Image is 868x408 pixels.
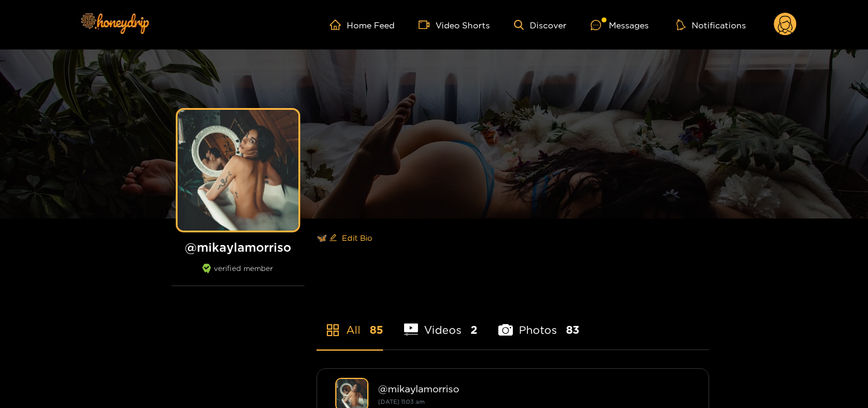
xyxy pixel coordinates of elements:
li: Photos [498,295,579,349]
a: Discover [514,20,567,30]
a: Video Shorts [419,19,490,30]
li: Videos [404,295,478,349]
div: Messages [591,18,649,32]
a: Home Feed [330,19,394,30]
li: All [317,295,383,349]
small: [DATE] 11:03 am [378,398,425,405]
div: 🦋 [317,218,709,257]
div: @ mikaylamorriso [378,383,690,394]
span: video-camera [419,19,436,30]
button: Notifications [673,19,750,31]
span: edit [329,234,337,243]
button: editEdit Bio [327,228,375,247]
span: 83 [566,322,579,337]
span: Edit Bio [342,232,372,244]
span: 85 [370,322,383,337]
div: verified member [172,264,304,286]
span: 2 [471,322,477,337]
span: home [330,19,347,30]
span: appstore [326,323,340,337]
h1: @ mikaylamorriso [172,240,304,255]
